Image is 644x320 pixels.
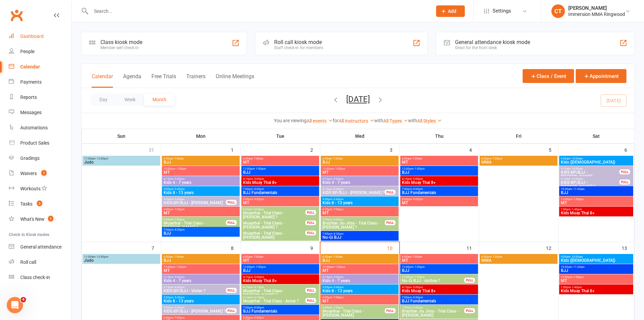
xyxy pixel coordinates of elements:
[7,297,23,313] iframe: Intercom live chat
[622,242,634,253] div: 13
[9,44,71,59] a: People
[243,258,318,262] span: MT
[479,129,558,143] th: Fri
[20,244,62,250] div: General attendance
[570,255,583,258] span: - 10:00am
[163,211,238,215] span: MT
[385,220,396,225] div: FULL
[560,188,632,191] span: 10:00am
[9,212,71,227] a: What's New1
[560,289,632,293] span: Kids Muay Thai 8+
[322,221,385,229] span: Brazilian Jiu Jitsu - Trial Class - [PERSON_NAME] ?
[173,286,185,289] span: - 4:45pm
[558,129,634,143] th: Sat
[322,191,385,195] span: KIDS BP/BJJ - [PERSON_NAME] ?
[402,191,477,195] span: BJJ Fundamentals
[402,296,477,299] span: 7:00pm
[163,279,238,283] span: Kids 4 - 7 years
[322,255,397,258] span: 6:00am
[448,8,456,14] span: Add
[412,177,423,180] span: - 5:00pm
[455,45,530,50] div: Great for the front desk
[322,208,397,211] span: 6:00pm
[20,110,42,115] div: Messages
[163,201,226,205] span: KIDS BP/BJJ - [PERSON_NAME]
[243,255,318,258] span: 6:00am
[310,144,320,155] div: 2
[243,231,306,239] span: Muaythai - Trial Class - [PERSON_NAME]
[243,170,318,174] span: BJJ
[374,118,383,123] strong: with
[163,276,238,279] span: 4:15pm
[568,11,625,17] div: Immersion MMA Ringwood
[241,129,320,143] th: Tue
[37,200,42,206] span: 3
[253,177,264,180] span: - 5:00pm
[20,155,40,161] div: Gradings
[322,211,397,215] span: MT
[20,64,40,69] div: Calendar
[412,296,423,299] span: - 8:00pm
[163,191,238,195] span: Kids 8 - 13 years
[163,228,238,231] span: 7:00pm
[123,73,141,88] button: Agenda
[151,73,176,88] button: Free Trials
[320,129,400,143] th: Wed
[163,198,226,201] span: 5:00pm
[100,39,142,45] div: Class kiosk mode
[322,188,385,191] span: 4:15pm
[92,73,113,88] button: Calendar
[243,221,306,229] span: Muaythai - Trial Class - [PERSON_NAME] ?
[322,218,385,221] span: 7:00pm
[402,286,477,289] span: 4:15pm
[402,299,477,303] span: BJJ Fundamentals
[491,255,502,258] span: - 7:30pm
[332,157,343,160] span: - 7:00am
[334,167,345,170] span: - 1:00pm
[481,255,556,258] span: 6:00pm
[253,296,264,299] span: - 5:15pm
[568,5,625,11] div: [PERSON_NAME]
[9,59,71,74] a: Calendar
[402,188,477,191] span: 7:00pm
[163,177,238,180] span: 4:15pm
[385,190,396,195] div: FULL
[402,269,477,273] span: BJJ
[163,269,238,273] span: MT
[408,118,417,123] strong: with
[619,169,630,174] div: FULL
[255,167,266,170] span: - 1:00pm
[20,186,41,191] div: Workouts
[95,157,108,160] span: - 12:00pm
[411,157,422,160] span: - 7:00am
[560,255,632,258] span: 9:00am
[243,180,318,185] span: Kids Muay Thai 8+
[560,279,632,283] span: MT
[243,160,318,164] span: MT
[82,129,161,143] th: Sun
[411,255,422,258] span: - 7:00am
[402,289,477,293] span: Kids Muay Thai 8+
[413,167,425,170] span: - 1:00pm
[163,180,238,185] span: Kids 4 - 7 years
[253,286,264,289] span: - 5:15pm
[274,45,323,50] div: Staff check-in for members
[346,94,370,104] button: [DATE]
[322,276,397,279] span: 4:15pm
[173,306,185,309] span: - 5:45pm
[163,167,238,170] span: 12:00pm
[20,275,50,280] div: Class check-in
[305,298,316,303] div: FULL
[9,181,71,196] a: Workouts
[332,306,343,309] span: - 7:00pm
[243,177,318,180] span: 4:15pm
[253,157,263,160] span: - 7:00am
[226,200,237,205] div: FULL
[243,296,306,299] span: 4:15pm
[95,255,108,258] span: - 12:00pm
[173,157,184,160] span: - 7:00am
[243,286,306,289] span: 4:15pm
[560,180,620,189] span: KIDS BP/BJJ - [PERSON_NAME] ?
[402,306,464,309] span: 7:00pm
[560,157,632,160] span: 9:00am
